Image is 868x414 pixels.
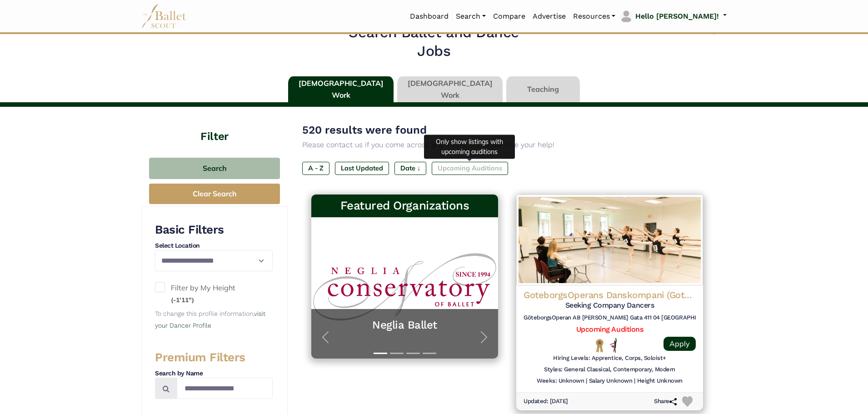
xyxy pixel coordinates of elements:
h6: Styles: General Classical, Contemporary, Modern [544,366,675,374]
h4: Filter [141,107,288,144]
button: Slide 1 [374,348,387,359]
p: Hello [PERSON_NAME]! [635,10,719,22]
a: Upcoming Auditions [576,325,643,334]
code: > [721,23,727,35]
li: [DEMOGRAPHIC_DATA] Work [286,76,395,103]
h6: Salary Unknown [589,377,632,385]
span: 520 results were found [302,124,427,136]
img: Heart [682,396,693,407]
a: profile picture Hello [PERSON_NAME]! [619,9,727,24]
a: Search Other Listings> [630,24,727,35]
h6: | [634,377,635,385]
h6: Updated: [DATE] [524,398,568,405]
li: [DEMOGRAPHIC_DATA] Work [395,76,504,103]
li: Teaching [504,76,582,103]
a: Search [452,7,489,26]
h6: Weeks: Unknown [537,377,584,385]
a: Resources [569,7,619,26]
img: National [594,339,605,353]
a: Advertise [529,7,569,26]
label: Date ↓ [394,162,426,175]
code: < [141,23,147,35]
a: visit your Dancer Profile [155,310,265,329]
h3: Featured Organizations [319,198,491,214]
h5: Seeking Company Dancers [524,301,696,310]
h3: Premium Filters [155,350,273,365]
h4: GoteborgsOperans Danskompani (Gothenburg Opera Dance Company) [524,289,696,301]
button: Clear Search [149,184,280,204]
h6: GöteborgsOperan AB [PERSON_NAME] Gata 411 04 [GEOGRAPHIC_DATA] [524,314,696,322]
label: Filter by My Height [155,282,273,305]
label: Last Updated [335,162,389,175]
a: Apply [663,337,696,351]
button: Slide 3 [406,348,420,359]
a: Dashboard [406,7,452,26]
h3: Basic Filters [155,222,273,238]
button: Slide 4 [423,348,436,359]
a: <Go to Dashboard [141,24,218,35]
button: Search [149,158,280,179]
img: profile picture [620,10,633,23]
a: Compare [489,7,529,26]
h6: | [586,377,587,385]
h6: Height Unknown [637,377,683,385]
button: Slide 2 [390,348,404,359]
small: (-1'11") [171,296,194,304]
img: All [610,338,617,353]
h4: Select Location [155,241,273,250]
h6: Hiring Levels: Apprentice, Corps, Soloist+ [553,354,666,362]
img: Logo [516,195,703,285]
h2: Search Ballet and Dance Jobs [332,23,537,61]
h6: Share [654,398,677,405]
input: Search by names... [177,378,273,399]
a: Neglia Ballet [320,318,489,332]
p: Please contact us if you come across any errors, we would love your help! [302,139,712,151]
h4: Search by Name [155,369,273,378]
small: To change this profile information, [155,310,265,329]
label: A - Z [302,162,329,175]
label: Upcoming Auditions [432,162,508,175]
div: Only show listings with upcoming auditions [424,135,515,159]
